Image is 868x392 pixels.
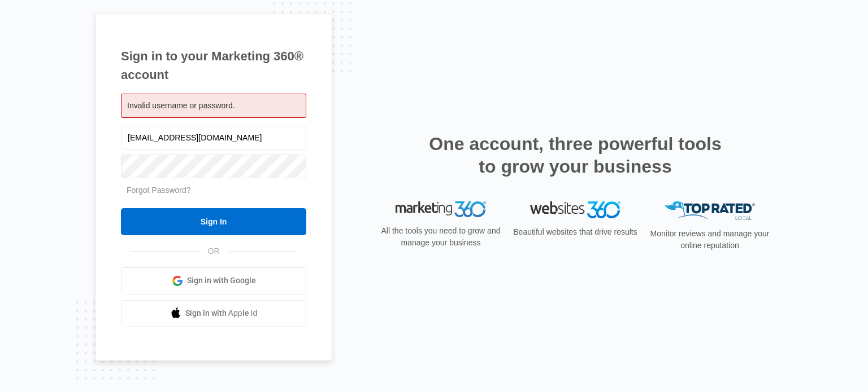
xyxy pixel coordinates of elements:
[665,201,755,220] img: Top Rated Local
[646,228,773,252] p: Monitor reviews and manage your online reputation
[127,186,191,195] a: Forgot Password?
[426,133,725,178] h2: One account, three powerful tools to grow your business
[121,300,306,327] a: Sign in with Apple Id
[121,126,306,149] input: Email
[121,47,306,84] h1: Sign in to your Marketing 360® account
[121,267,306,294] a: Sign in with Google
[396,201,486,217] img: Marketing 360
[185,307,258,319] span: Sign in with Apple Id
[200,245,228,257] span: OR
[121,208,306,235] input: Sign In
[377,225,504,249] p: All the tools you need to grow and manage your business
[512,226,639,238] p: Beautiful websites that drive results
[530,201,620,218] img: Websites 360
[187,275,256,287] span: Sign in with Google
[127,101,235,110] span: Invalid username or password.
